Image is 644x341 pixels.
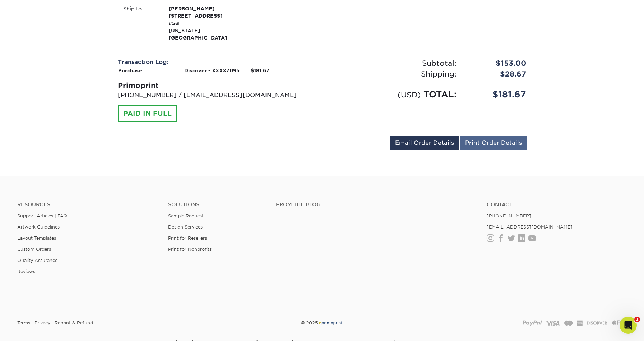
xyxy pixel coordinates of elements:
[487,224,573,230] a: [EMAIL_ADDRESS][DOMAIN_NAME]
[168,246,212,252] a: Print for Nonprofits
[17,224,60,230] a: Artwork Guidelines
[462,69,532,79] div: $28.67
[55,318,93,328] a: Reprint & Refund
[398,90,421,99] small: (USD)
[620,317,637,334] iframe: Intercom live chat
[423,89,457,100] span: TOTAL:
[2,319,61,338] iframe: Google Customer Reviews
[17,246,51,252] a: Custom Orders
[634,317,640,322] span: 1
[118,105,177,122] div: PAID IN FULL
[318,320,343,326] img: Primoprint
[390,136,459,150] a: Email Order Details
[487,213,531,218] a: [PHONE_NUMBER]
[118,58,317,66] div: Transaction Log:
[168,12,249,19] span: [STREET_ADDRESS]
[168,5,249,41] strong: [US_STATE][GEOGRAPHIC_DATA]
[184,68,240,73] strong: Discover - XXXX7095
[462,88,532,101] div: $181.67
[118,68,142,73] strong: Purchase
[17,235,56,241] a: Layout Templates
[322,58,462,69] div: Subtotal:
[17,269,35,274] a: Reviews
[17,258,57,263] a: Quality Assurance
[168,202,265,208] h4: Solutions
[118,80,317,91] div: Primoprint
[168,213,204,218] a: Sample Request
[168,224,203,230] a: Design Services
[462,58,532,69] div: $153.00
[219,318,426,328] div: © 2025
[118,91,317,100] p: [PHONE_NUMBER] / [EMAIL_ADDRESS][DOMAIN_NAME]
[168,235,207,241] a: Print for Resellers
[276,202,468,208] h4: From the Blog
[460,136,527,150] a: Print Order Details
[322,69,462,79] div: Shipping:
[118,5,163,42] div: Ship to:
[168,20,249,27] span: #5d
[34,318,50,328] a: Privacy
[17,202,157,208] h4: Resources
[487,202,627,208] a: Contact
[251,68,269,73] strong: $181.67
[168,5,249,12] span: [PERSON_NAME]
[17,318,30,328] a: Terms
[17,213,67,218] a: Support Articles | FAQ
